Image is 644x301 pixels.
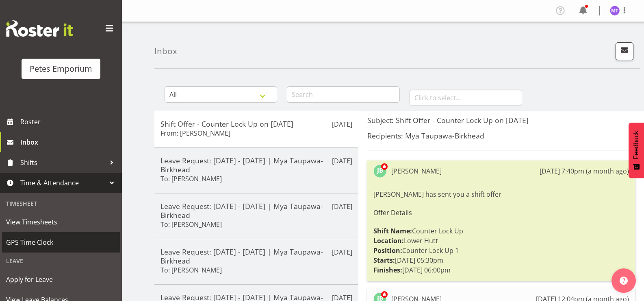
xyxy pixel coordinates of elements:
[160,129,230,137] h6: From: [PERSON_NAME]
[6,236,116,248] span: GPS Time Clock
[629,123,644,178] button: Feedback - Show survey
[367,116,635,125] h5: Subject: Shift Offer - Counter Lock Up on [DATE]
[620,277,628,285] img: help-xxl-2.png
[367,131,635,140] h5: Recipients: Mya Taupawa-Birkhead
[373,246,402,255] strong: Position:
[6,216,116,228] span: View Timesheets
[160,119,352,128] h5: Shift Offer - Counter Lock Up on [DATE]
[160,247,352,265] h5: Leave Request: [DATE] - [DATE] | Mya Taupawa-Birkhead
[160,175,222,183] h6: To: [PERSON_NAME]
[610,6,620,15] img: mya-taupawa-birkhead5814.jpg
[373,236,404,245] strong: Location:
[373,165,386,178] img: jodine-bunn132.jpg
[6,273,116,286] span: Apply for Leave
[633,131,640,159] span: Feedback
[2,253,120,269] div: Leave
[30,63,92,75] div: Petes Emporium
[20,156,106,169] span: Shifts
[160,266,222,274] h6: To: [PERSON_NAME]
[160,202,352,220] h5: Leave Request: [DATE] - [DATE] | Mya Taupawa-Birkhead
[20,116,118,128] span: Roster
[540,166,629,176] div: [DATE] 7:40pm (a month ago)
[2,232,120,253] a: GPS Time Clock
[332,156,352,166] p: [DATE]
[373,266,402,275] strong: Finishes:
[373,226,412,235] strong: Shift Name:
[20,136,118,148] span: Inbox
[332,247,352,257] p: [DATE]
[332,202,352,211] p: [DATE]
[160,220,222,228] h6: To: [PERSON_NAME]
[154,46,177,56] h4: Inbox
[373,256,395,265] strong: Starts:
[373,209,629,216] h6: Offer Details
[373,187,629,277] div: [PERSON_NAME] has sent you a shift offer Counter Lock Up Lower Hutt Counter Lock Up 1 [DATE] 05:3...
[6,20,73,37] img: Rosterit website logo
[391,166,442,176] div: [PERSON_NAME]
[20,177,106,189] span: Time & Attendance
[287,86,399,103] input: Search
[160,156,352,174] h5: Leave Request: [DATE] - [DATE] | Mya Taupawa-Birkhead
[410,90,522,106] input: Click to select...
[332,119,352,129] p: [DATE]
[2,269,120,290] a: Apply for Leave
[2,195,120,212] div: Timesheet
[2,212,120,232] a: View Timesheets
